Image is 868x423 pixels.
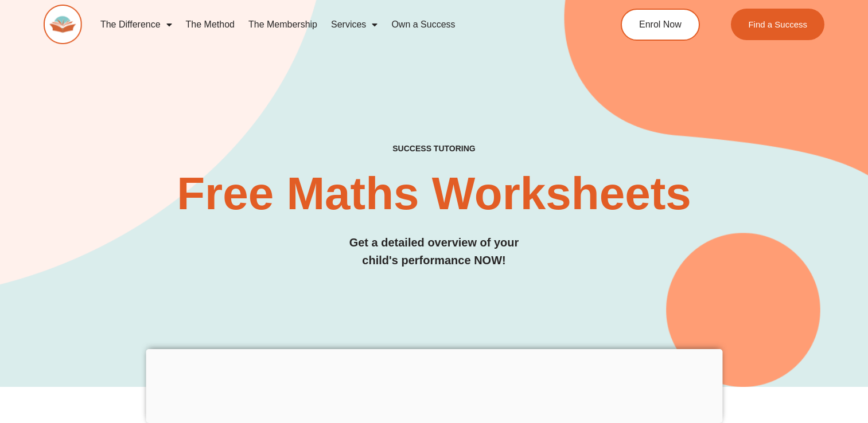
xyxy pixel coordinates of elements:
span: Enrol Now [639,20,682,29]
a: Services [324,11,384,38]
a: Own a Success [384,11,462,38]
a: The Membership [242,11,324,38]
iframe: Advertisement [146,349,722,420]
nav: Menu [94,11,576,38]
a: The Difference [94,11,179,38]
a: Enrol Now [621,9,700,41]
h4: SUCCESS TUTORING​ [44,144,825,154]
a: The Method [179,11,242,38]
h2: Free Maths Worksheets​ [44,171,825,217]
span: Find a Success [749,20,808,29]
a: Find a Success [731,9,825,40]
h3: Get a detailed overview of your child's performance NOW! [44,234,825,269]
